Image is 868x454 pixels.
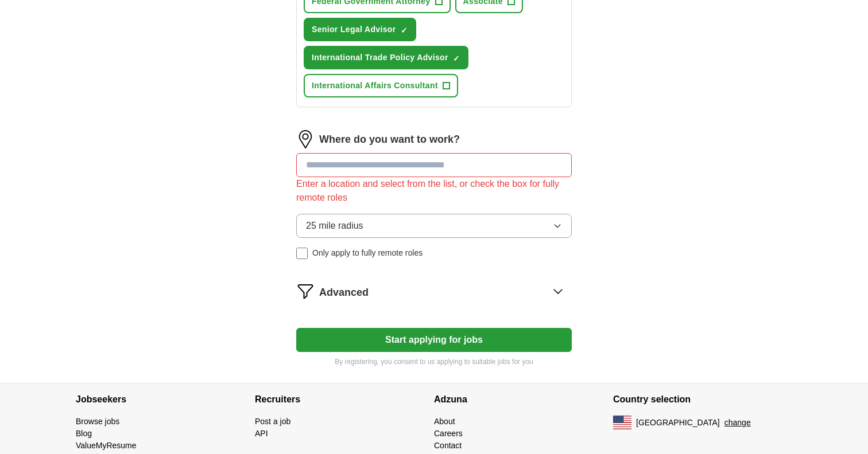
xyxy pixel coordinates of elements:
[76,441,137,450] a: ValueMyResume
[304,74,458,97] button: International Affairs Consultant
[613,383,792,416] h4: Country selection
[453,54,460,63] span: ✓
[401,26,408,35] span: ✓
[306,219,363,233] span: 25 mile radius
[304,18,416,41] button: Senior Legal Advisor✓
[434,429,463,438] a: Careers
[296,248,308,259] input: Only apply to fully remote roles
[296,328,572,352] button: Start applying for jobs
[319,132,460,147] label: Where do you want to work?
[319,285,369,300] span: Advanced
[296,177,572,205] div: Enter a location and select from the list, or check the box for fully remote roles
[312,52,448,64] span: International Trade Policy Advisor
[296,214,572,238] button: 25 mile radius
[76,417,119,426] a: Browse jobs
[434,441,462,450] a: Contact
[296,357,572,367] p: By registering, you consent to us applying to suitable jobs for you
[312,80,438,92] span: International Affairs Consultant
[434,417,455,426] a: About
[613,416,631,429] img: US flag
[304,46,468,69] button: International Trade Policy Advisor✓
[255,417,290,426] a: Post a job
[636,417,720,429] span: [GEOGRAPHIC_DATA]
[296,130,315,148] img: location.png
[724,417,751,429] button: change
[296,282,315,300] img: filter
[76,429,92,438] a: Blog
[312,247,423,259] span: Only apply to fully remote roles
[255,429,268,438] a: API
[312,24,396,36] span: Senior Legal Advisor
